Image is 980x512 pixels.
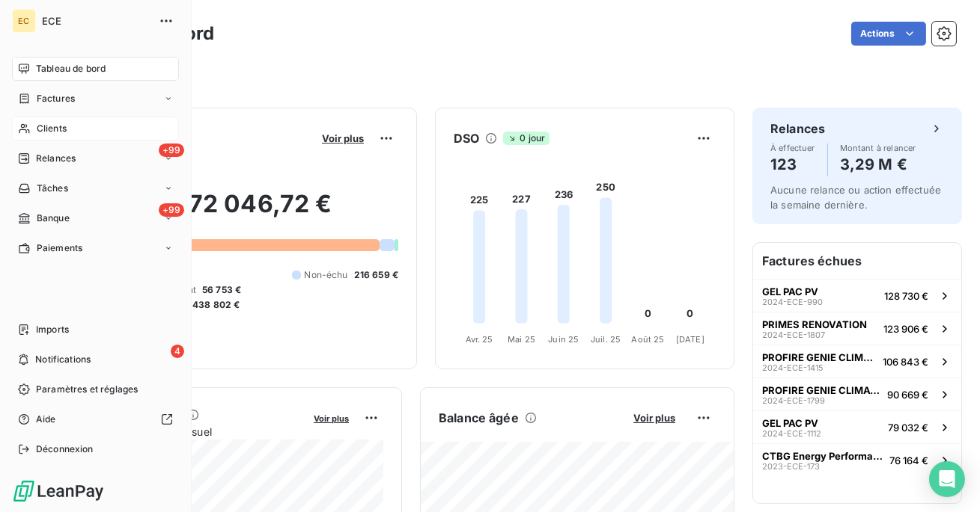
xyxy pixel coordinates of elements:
span: 0 jour [503,132,550,145]
span: 56 753 € [202,283,241,297]
span: À effectuer [770,144,815,152]
button: PRIMES RENOVATION2024-ECE-1807123 906 € [753,312,961,345]
span: +99 [159,144,184,157]
h6: Factures échues [753,243,961,279]
span: Factures [37,92,75,105]
h4: 3,29 M € [840,152,916,176]
span: Voir plus [314,413,349,424]
span: 123 906 € [883,323,928,335]
button: Voir plus [309,411,353,425]
button: PROFIRE GENIE CLIMATIQUE2024-ECE-179990 669 € [753,377,961,410]
span: Montant à relancer [840,144,916,152]
tspan: Août 25 [631,334,664,345]
span: GEL PAC PV [762,417,818,429]
span: Non-échu [304,268,347,282]
span: Tâches [37,182,68,195]
span: 2024-ECE-990 [762,297,823,306]
span: +99 [159,203,184,217]
button: GEL PAC PV2024-ECE-990128 730 € [753,279,961,312]
span: ECE [42,15,150,27]
span: 2024-ECE-1799 [762,396,825,405]
span: Imports [36,323,69,336]
span: Notifications [35,353,91,366]
a: Aide [12,407,179,431]
span: PROFIRE GENIE CLIMATIQUE [762,384,881,396]
span: 2024-ECE-1112 [762,429,821,438]
span: 128 730 € [884,290,928,302]
span: Déconnexion [36,442,94,456]
span: Clients [37,122,67,135]
span: 4 [171,345,184,358]
span: 79 032 € [888,422,928,434]
tspan: Juin 25 [548,334,579,345]
span: Voir plus [633,412,675,424]
span: GEL PAC PV [762,286,818,297]
h6: DSO [454,129,479,147]
span: Aide [36,413,56,426]
h4: 123 [770,152,815,176]
button: Voir plus [317,132,368,145]
h6: Relances [770,120,825,138]
span: Relances [36,152,76,165]
span: PROFIRE GENIE CLIMATIQUE [762,351,877,363]
button: GEL PAC PV2024-ECE-111279 032 € [753,410,961,443]
tspan: Avr. 25 [466,334,493,345]
span: Paiements [37,241,82,255]
span: Banque [37,212,70,225]
h6: Balance âgée [439,409,519,427]
span: 90 669 € [887,389,928,401]
span: Tableau de bord [36,62,106,75]
tspan: [DATE] [676,334,704,345]
img: Logo LeanPay [12,479,105,503]
span: PRIMES RENOVATION [762,318,867,330]
span: 106 843 € [883,356,928,368]
span: Voir plus [322,132,364,144]
span: Paramètres et réglages [36,383,138,396]
span: -438 802 € [188,298,240,312]
span: 76 164 € [889,454,928,466]
tspan: Juil. 25 [591,334,621,345]
button: Voir plus [629,411,680,425]
button: PROFIRE GENIE CLIMATIQUE2024-ECE-1415106 843 € [753,345,961,377]
tspan: Mai 25 [508,334,535,345]
div: Open Intercom Messenger [929,461,965,497]
span: 2024-ECE-1415 [762,363,824,372]
h2: 3 672 046,72 € [85,189,398,234]
span: 2024-ECE-1807 [762,330,825,339]
button: CTBG Energy Performance2023-ECE-17376 164 € [753,443,961,476]
div: EC [12,9,36,33]
span: CTBG Energy Performance [762,450,883,462]
span: 216 659 € [354,268,398,282]
span: Chiffre d'affaires mensuel [85,424,303,439]
span: 2023-ECE-173 [762,462,820,471]
span: Aucune relance ou action effectuée la semaine dernière. [770,184,941,211]
button: Actions [851,22,926,46]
